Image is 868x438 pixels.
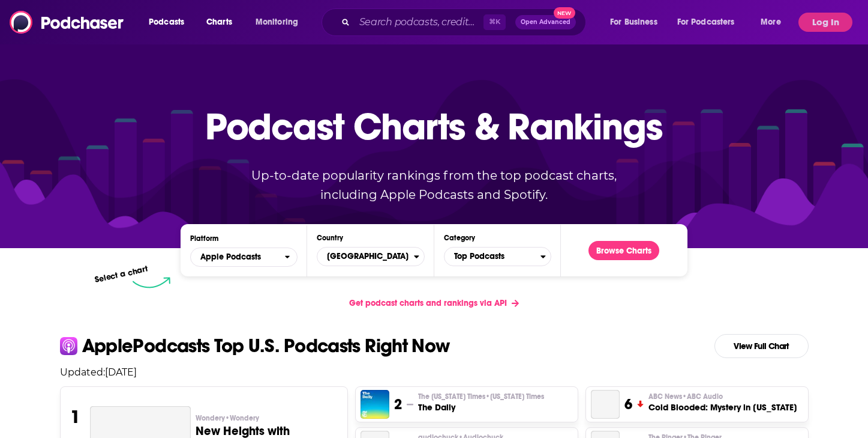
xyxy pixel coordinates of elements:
[648,392,797,413] a: ABC News•ABC AudioCold Blooded: Mystery in [US_STATE]
[418,401,544,413] h3: The Daily
[418,392,544,401] span: The [US_STATE] Times
[361,390,389,419] img: The Daily
[206,14,232,31] span: Charts
[317,246,413,267] span: [GEOGRAPHIC_DATA]
[648,392,723,401] span: ABC News
[60,337,77,354] img: apple Icon
[82,336,450,356] p: Apple Podcasts Top U.S. Podcasts Right Now
[444,246,540,267] span: Top Podcasts
[648,392,797,401] p: ABC News • ABC Audio
[349,298,507,308] span: Get podcast charts and rankings via API
[394,395,402,413] h3: 2
[591,390,620,419] a: Cold Blooded: Mystery in Alaska
[714,334,809,358] a: View Full Chart
[515,15,576,29] button: Open AdvancedNew
[340,288,528,318] a: Get podcast charts and rankings via API
[317,247,424,266] button: Countries
[669,13,752,32] button: open menu
[228,166,641,204] p: Up-to-date popularity rankings from the top podcast charts, including Apple Podcasts and Spotify.
[483,14,506,30] span: ⌘ K
[70,406,80,428] h3: 1
[355,13,483,32] input: Search podcasts, credits, & more...
[225,414,259,422] span: • Wondery
[588,241,659,260] button: Browse Charts
[798,13,852,32] button: Log In
[140,13,200,32] button: open menu
[149,14,184,31] span: Podcasts
[133,277,170,288] img: select arrow
[50,367,818,378] p: Updated: [DATE]
[199,13,239,32] a: Charts
[200,253,261,261] span: Apple Podcasts
[190,248,298,267] button: open menu
[624,395,632,413] h3: 6
[610,14,657,31] span: For Business
[94,264,149,285] p: Select a chart
[333,8,597,36] div: Search podcasts, credits, & more...
[444,247,551,266] button: Categories
[682,392,723,401] span: • ABC Audio
[677,14,735,31] span: For Podcasters
[648,401,797,413] h3: Cold Blooded: Mystery in [US_STATE]
[196,413,259,423] span: Wondery
[521,19,570,25] span: Open Advanced
[247,13,314,32] button: open menu
[196,413,338,423] p: Wondery • Wondery
[190,248,298,267] h2: Platforms
[10,11,125,34] img: Podchaser - Follow, Share and Rate Podcasts
[485,392,544,401] span: • [US_STATE] Times
[256,14,298,31] span: Monitoring
[761,14,781,31] span: More
[752,13,796,32] button: open menu
[205,87,663,165] p: Podcast Charts & Rankings
[418,392,544,413] a: The [US_STATE] Times•[US_STATE] TimesThe Daily
[554,7,575,19] span: New
[418,392,544,401] p: The New York Times • New York Times
[602,13,672,32] button: open menu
